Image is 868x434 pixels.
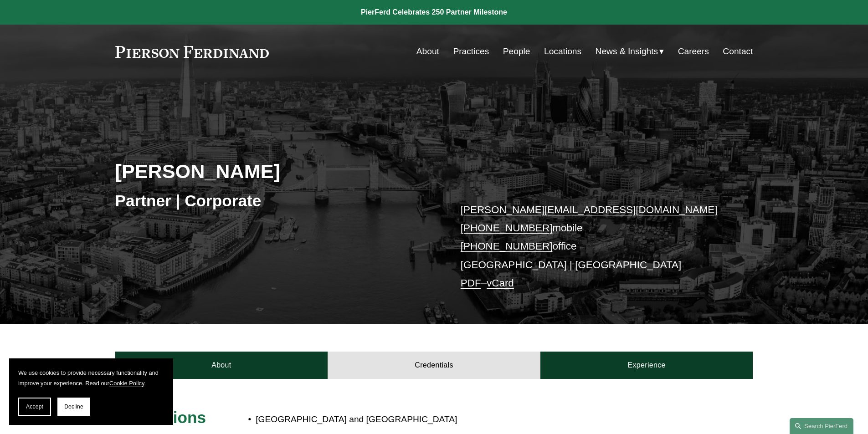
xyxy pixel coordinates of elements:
[544,43,581,60] a: Locations
[540,352,753,379] a: Experience
[678,43,709,60] a: Careers
[487,277,514,289] a: vCard
[416,43,439,60] a: About
[596,44,658,60] span: News & Insights
[503,43,530,60] a: People
[723,43,753,60] a: Contact
[115,408,206,426] span: Admissions
[18,398,51,416] button: Accept
[18,368,164,388] p: We use cookies to provide necessary functionality and improve your experience. Read our .
[57,398,90,416] button: Decline
[115,159,434,183] h2: [PERSON_NAME]
[328,352,540,379] a: Credentials
[64,403,83,410] span: Decline
[461,204,718,215] a: [PERSON_NAME][EMAIL_ADDRESS][DOMAIN_NAME]
[461,222,553,234] a: [PHONE_NUMBER]
[115,191,434,211] h3: Partner | Corporate
[256,412,487,428] p: [GEOGRAPHIC_DATA] and [GEOGRAPHIC_DATA]
[26,403,43,410] span: Accept
[596,43,664,60] a: folder dropdown
[115,352,328,379] a: About
[109,380,144,387] a: Cookie Policy
[461,240,553,252] a: [PHONE_NUMBER]
[453,43,489,60] a: Practices
[9,358,173,425] section: Cookie banner
[790,418,853,434] a: Search this site
[461,277,481,289] a: PDF
[461,201,726,293] p: mobile office [GEOGRAPHIC_DATA] | [GEOGRAPHIC_DATA] –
